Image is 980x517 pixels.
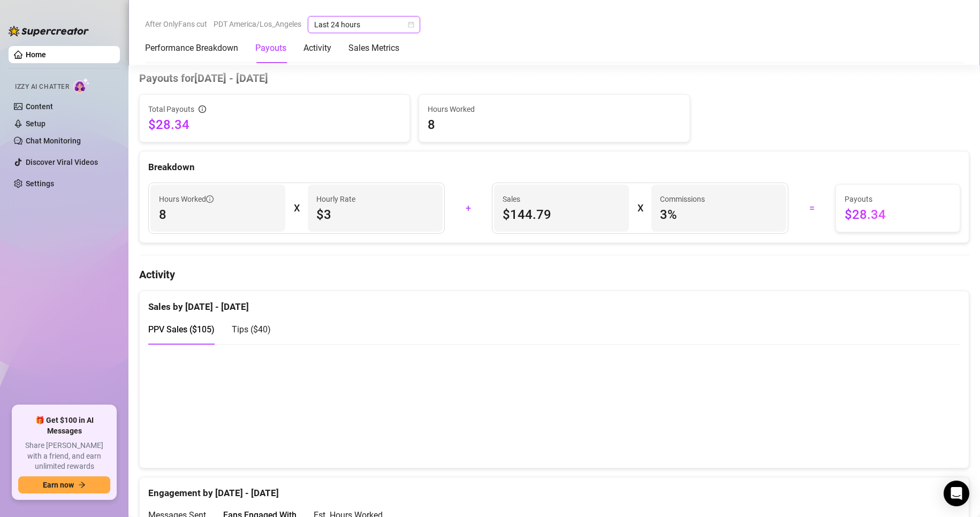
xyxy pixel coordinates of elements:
a: Home [26,50,46,59]
span: Share [PERSON_NAME] with a friend, and earn unlimited rewards [18,440,110,472]
button: Earn nowarrow-right [18,476,110,493]
span: Total Payouts [148,103,194,115]
span: 8 [159,206,277,223]
span: $3 [316,206,434,223]
span: $28.34 [148,116,401,133]
span: Hours Worked [159,193,214,205]
span: 8 [428,116,680,133]
span: PDT America/Los_Angeles [214,16,301,32]
span: arrow-right [78,481,86,489]
div: = [795,200,829,217]
span: $28.34 [845,206,951,223]
img: logo-BBDzfeDw.svg [9,26,89,36]
span: info-circle [206,195,214,203]
article: Commissions [660,193,705,205]
a: Chat Monitoring [26,136,81,145]
div: Engagement by [DATE] - [DATE] [148,477,960,500]
span: Hours Worked [428,103,680,115]
span: Earn now [43,481,74,489]
div: Breakdown [148,160,960,174]
a: Discover Viral Videos [26,158,98,166]
span: Izzy AI Chatter [15,82,69,92]
div: Performance Breakdown [145,42,238,55]
span: After OnlyFans cut [145,16,207,32]
a: Content [26,102,53,111]
span: Tips ( $40 ) [232,324,271,334]
div: + [451,200,485,217]
span: 🎁 Get $100 in AI Messages [18,415,110,436]
div: Payouts [255,42,286,55]
h4: Payouts for [DATE] - [DATE] [139,71,969,86]
div: X [294,200,299,217]
span: Payouts [845,193,951,205]
a: Setup [26,119,45,128]
span: info-circle [199,105,206,113]
span: $144.79 [503,206,620,223]
img: AI Chatter [73,78,90,93]
span: PPV Sales ( $105 ) [148,324,215,334]
span: calendar [408,21,414,28]
span: Last 24 hours [314,17,414,33]
div: Open Intercom Messenger [944,481,969,506]
div: Sales by [DATE] - [DATE] [148,291,960,314]
a: Settings [26,179,54,188]
div: X [637,200,643,217]
span: 3 % [660,206,778,223]
div: Sales Metrics [348,42,399,55]
div: Activity [303,42,331,55]
article: Hourly Rate [316,193,355,205]
span: Sales [503,193,620,205]
h4: Activity [139,267,969,282]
